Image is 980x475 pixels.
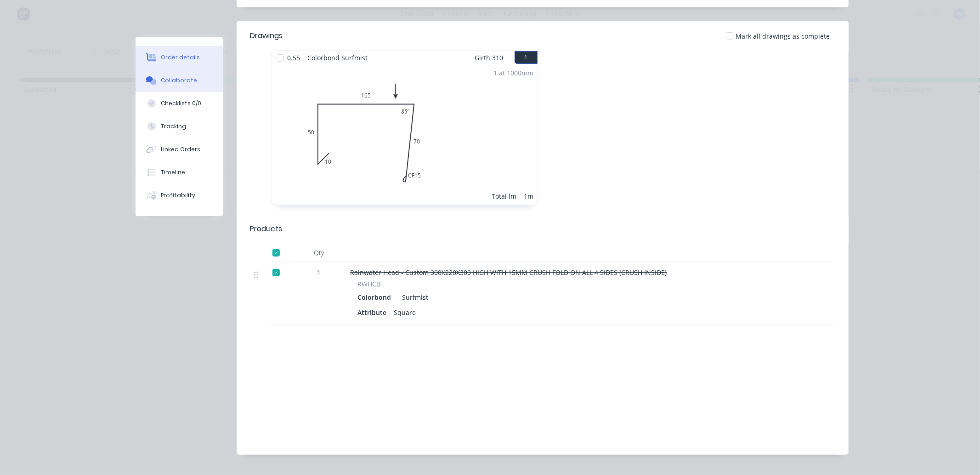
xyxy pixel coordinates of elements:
span: Mark all drawings as complete [736,31,830,41]
span: 0.55 [284,51,304,64]
span: Girth 310 [475,51,504,64]
div: Colorbond [358,291,395,304]
div: Linked Orders [161,145,200,154]
div: 1 at 1000mm [494,68,534,78]
div: Attribute [358,306,391,319]
div: Collaborate [161,76,197,85]
button: Timeline [136,161,223,184]
button: Order details [136,46,223,69]
button: Collaborate [136,69,223,92]
div: Drawings [250,30,283,41]
button: Tracking [136,115,223,138]
span: Rainwater Head - Custom 300X220X300 HIGH WITH 15MM CRUSH FOLD ON ALL 4 SIDES (CRUSH INSIDE) [351,268,667,277]
div: Qty [292,244,347,262]
div: Square [391,306,420,319]
div: Products [250,223,283,235]
div: Total lm [492,191,517,201]
button: Profitability [136,184,223,207]
button: 1 [515,51,538,64]
div: Timeline [161,168,185,177]
div: 01050165CF157085º1 at 1000mmTotal lm1m [272,64,538,205]
div: 1m [524,191,534,201]
div: Profitability [161,191,195,200]
div: Surfmist [399,291,429,304]
button: Checklists 0/0 [136,92,223,115]
div: Tracking [161,122,186,131]
span: 1 [317,268,321,277]
div: Order details [161,53,200,62]
span: RWHCB [358,279,381,289]
div: Checklists 0/0 [161,99,201,108]
button: Linked Orders [136,138,223,161]
span: Colorbond Surfmist [304,51,372,64]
